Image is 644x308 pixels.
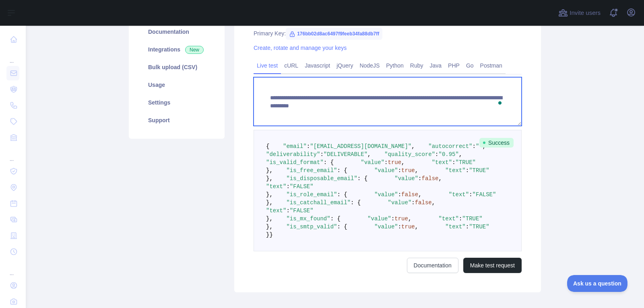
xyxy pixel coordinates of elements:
span: , [459,151,462,158]
a: Bulk upload (CSV) [138,58,215,76]
iframe: Toggle Customer Support [567,275,628,292]
span: : [418,175,421,182]
span: "text" [445,224,465,230]
span: , [411,143,415,150]
span: : [469,191,472,198]
a: Python [383,59,407,72]
span: "TRUE" [456,159,476,166]
span: : { [337,191,347,198]
span: "value" [374,224,398,230]
span: : { [351,199,361,206]
a: Postman [477,59,506,72]
span: : { [324,159,334,166]
span: "TRUE" [469,167,489,174]
span: "text" [432,159,452,166]
span: "is_free_email" [286,167,337,174]
span: "text" [266,207,286,214]
span: : [435,151,438,158]
span: , [432,199,435,206]
span: "deliverability" [266,151,320,158]
span: false [422,175,439,182]
span: { [266,143,269,150]
span: : [452,159,455,166]
span: true [401,167,415,174]
span: : [473,143,476,150]
button: Make test request [463,258,522,273]
span: , [415,224,418,230]
a: Integrations New [138,41,215,58]
span: : [466,224,469,230]
span: true [388,159,401,166]
div: ... [6,146,19,162]
a: cURL [281,59,301,72]
span: : [307,143,310,150]
span: , [408,216,411,222]
span: "is_catchall_email" [286,199,351,206]
span: true [401,224,415,230]
span: , [367,151,371,158]
span: }, [266,175,273,182]
span: "text" [266,183,286,190]
span: , [401,159,405,166]
span: "is_disposable_email" [286,175,357,182]
span: false [415,199,432,206]
a: Ruby [407,59,427,72]
a: Support [138,111,215,129]
span: : [466,167,469,174]
div: Primary Key: [254,29,522,37]
span: "value" [374,167,398,174]
span: "is_smtp_valid" [286,224,337,230]
span: , [415,167,418,174]
span: "value" [388,199,412,206]
a: Javascript [301,59,333,72]
span: "email" [283,143,307,150]
div: ... [6,261,19,277]
span: "0.95" [439,151,459,158]
span: : [459,216,462,222]
span: , [439,175,442,182]
span: : { [337,224,347,230]
span: : { [357,175,367,182]
a: Go [463,59,477,72]
span: "is_mx_found" [286,216,330,222]
span: "text" [449,191,469,198]
span: : [391,216,394,222]
a: PHP [445,59,463,72]
span: : [411,199,415,206]
a: Settings [138,94,215,111]
span: Invite users [570,8,601,18]
span: : { [330,216,341,222]
span: "value" [374,191,398,198]
span: "FALSE" [290,207,314,214]
span: "autocorrect" [428,143,472,150]
span: "value" [367,216,391,222]
a: Create, rotate and manage your keys [254,45,347,51]
span: : [398,191,401,198]
span: "text" [445,167,465,174]
div: ... [6,48,19,64]
span: }, [266,191,273,198]
a: Live test [254,59,281,72]
button: Invite users [557,6,602,19]
span: Success [479,138,514,148]
span: : [286,207,289,214]
span: "TRUE" [462,216,482,222]
span: } [269,232,272,238]
span: "value" [394,175,418,182]
span: "TRUE" [469,224,489,230]
span: }, [266,216,273,222]
span: }, [266,199,273,206]
a: Documentation [407,258,458,273]
span: 176bb02d8ac6497f9feeb34fa88db7ff [286,28,382,40]
span: : [320,151,323,158]
span: "text" [439,216,459,222]
span: "DELIVERABLE" [324,151,367,158]
a: Documentation [138,23,215,41]
span: : { [337,167,347,174]
span: }, [266,167,273,174]
span: "[EMAIL_ADDRESS][DOMAIN_NAME]" [310,143,411,150]
span: "value" [361,159,384,166]
span: New [185,46,204,54]
span: "FALSE" [473,191,496,198]
span: , [418,191,421,198]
